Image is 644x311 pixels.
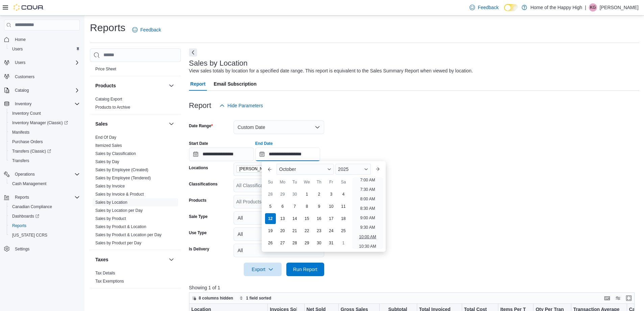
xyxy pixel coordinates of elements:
button: Inventory [1,99,82,109]
button: Keyboard shortcuts [603,294,611,302]
a: Sales by Location [95,200,127,205]
div: day-29 [302,238,312,248]
button: [US_STATE] CCRS [7,230,82,240]
p: [PERSON_NAME] [600,3,639,12]
h3: Products [95,82,116,89]
span: Washington CCRS [9,231,80,239]
span: Sales by Day [95,159,119,164]
div: day-8 [302,201,312,212]
button: Custom Date [234,120,324,134]
div: Mo [277,177,288,187]
button: Cash Management [7,179,82,188]
span: Reports [9,222,80,230]
div: day-7 [289,201,300,212]
button: Reports [7,221,82,230]
span: Itemized Sales [95,143,122,148]
div: day-12 [265,213,276,224]
label: Classifications [189,181,218,187]
li: 8:30 AM [357,204,378,213]
button: Hide Parameters [217,99,266,112]
button: Sales [95,120,166,127]
button: Settings [1,244,82,254]
span: Reports [15,195,29,200]
div: day-15 [302,213,312,224]
div: day-6 [277,201,288,212]
label: Use Type [189,230,207,236]
label: Products [189,198,207,203]
div: day-10 [326,201,337,212]
a: Feedback [129,23,164,37]
button: Operations [12,170,38,178]
a: Purchase Orders [9,138,46,146]
li: 7:00 AM [357,176,378,184]
span: Transfers (Classic) [12,149,51,154]
a: Sales by Product & Location per Day [95,232,162,237]
nav: Complex example [4,32,80,271]
div: View sales totals by location for a specified date range. This report is equivalent to the Sales ... [189,67,473,74]
span: Customers [15,74,34,80]
span: [PERSON_NAME][GEOGRAPHIC_DATA] - Fire & Flower [239,165,292,172]
button: All [234,244,324,257]
h3: Report [189,102,211,110]
span: Purchase Orders [9,138,80,146]
div: day-18 [338,213,349,224]
a: End Of Day [95,135,116,140]
span: Canadian Compliance [9,203,80,211]
span: Products to Archive [95,105,130,110]
div: day-2 [314,189,325,200]
a: Dashboards [9,212,42,220]
a: Inventory Manager (Classic) [7,118,82,128]
div: Th [314,177,325,187]
button: Inventory Count [7,109,82,118]
div: day-30 [289,189,300,200]
button: Inventory [12,100,34,108]
span: 2025 [338,166,349,172]
div: Su [265,177,276,187]
li: 9:00 AM [357,214,378,222]
button: Operations [1,170,82,179]
span: Sales by Classification [95,151,136,156]
div: Fr [326,177,337,187]
div: day-1 [302,189,312,200]
li: 7:30 AM [357,185,378,194]
a: Sales by Product & Location [95,224,146,229]
button: Home [1,35,82,44]
span: Sales by Employee (Tendered) [95,175,151,181]
div: October, 2025 [264,188,350,249]
button: All [234,211,324,225]
span: Transfers (Classic) [9,147,80,155]
button: Catalog [12,86,31,94]
button: Customers [1,71,82,81]
button: 1 field sorted [237,294,274,302]
div: day-17 [326,213,337,224]
span: Sales by Employee (Created) [95,167,148,173]
button: Products [95,82,166,89]
span: Dashboards [9,212,80,220]
span: Reports [12,193,80,201]
div: Taxes [90,269,181,288]
p: Home of the Happy High [530,3,582,12]
span: Users [12,46,23,52]
h3: Taxes [95,256,109,263]
span: Hide Parameters [228,102,263,109]
div: day-11 [338,201,349,212]
button: Sales [167,120,175,128]
span: Sales by Invoice [95,183,125,189]
a: Transfers [9,157,32,165]
div: day-20 [277,225,288,236]
button: Taxes [95,256,166,263]
label: Locations [189,165,208,171]
a: Sales by Location per Day [95,208,143,213]
span: Inventory Manager (Classic) [9,119,80,127]
a: Sales by Product [95,216,126,221]
div: day-31 [326,238,337,248]
div: Sa [338,177,349,187]
button: Transfers [7,156,82,165]
button: Taxes [167,256,175,264]
span: Estevan - Estevan Plaza - Fire & Flower [236,165,301,173]
span: Tax Exemptions [95,279,124,284]
li: 10:00 AM [356,233,379,241]
div: day-24 [326,225,337,236]
div: day-19 [265,225,276,236]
